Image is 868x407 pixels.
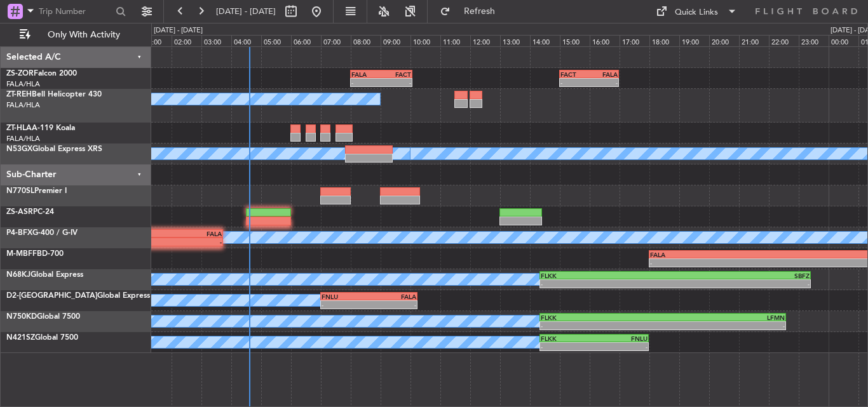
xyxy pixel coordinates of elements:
[500,35,530,46] div: 13:00
[6,334,35,342] span: N421SZ
[381,79,411,86] div: -
[663,322,785,330] div: -
[829,35,858,46] div: 00:00
[594,335,648,342] div: FNLU
[369,293,417,300] div: FALA
[650,259,775,267] div: -
[620,35,649,46] div: 17:00
[440,35,470,46] div: 11:00
[649,35,679,46] div: 18:00
[541,314,663,321] div: FLKK
[649,1,743,22] button: Quick Links
[434,1,510,22] button: Refresh
[769,35,799,46] div: 22:00
[6,271,83,279] a: N68KJGlobal Express
[6,91,32,98] span: ZT-REH
[216,6,276,17] span: [DATE] - [DATE]
[679,35,709,46] div: 19:00
[322,293,369,300] div: FNLU
[321,35,351,46] div: 07:00
[6,250,64,258] a: M-MBFFBD-700
[530,35,560,46] div: 14:00
[14,25,138,45] button: Only With Activity
[6,313,80,321] a: N750KDGlobal 7500
[6,70,77,77] a: ZS-ZORFalcon 2000
[6,145,102,153] a: N53GXGlobal Express XRS
[594,343,648,350] div: -
[6,292,97,300] span: D2-[GEOGRAPHIC_DATA]
[351,70,381,78] div: FALA
[170,238,222,246] div: -
[560,79,589,86] div: -
[739,35,769,46] div: 21:00
[6,79,40,89] a: FALA/HLA
[201,35,231,46] div: 03:00
[154,25,203,36] div: [DATE] - [DATE]
[381,35,410,46] div: 09:00
[709,35,739,46] div: 20:00
[351,35,381,46] div: 08:00
[590,35,620,46] div: 16:00
[6,124,75,132] a: ZT-HLAA-119 Koala
[6,292,150,300] a: D2-[GEOGRAPHIC_DATA]Global Express
[322,301,369,309] div: -
[589,70,618,78] div: FALA
[410,35,440,46] div: 10:00
[560,70,589,78] div: FACT
[6,187,34,195] span: N770SL
[381,70,411,78] div: FACT
[541,322,663,330] div: -
[453,7,506,16] span: Refresh
[799,35,829,46] div: 23:00
[675,6,718,19] div: Quick Links
[142,35,172,46] div: 01:00
[6,91,102,98] a: ZT-REHBell Helicopter 430
[6,208,54,216] a: ZS-ASRPC-24
[6,124,32,132] span: ZT-HLA
[6,250,37,258] span: M-MBFF
[470,35,500,46] div: 12:00
[6,229,32,237] span: P4-BFX
[6,100,40,110] a: FALA/HLA
[6,145,32,153] span: N53GX
[6,334,78,342] a: N421SZGlobal 7500
[369,301,417,309] div: -
[6,208,33,216] span: ZS-ASR
[231,35,261,46] div: 04:00
[6,313,37,321] span: N750KD
[663,314,785,321] div: LFMN
[541,335,594,342] div: FLKK
[6,229,78,237] a: P4-BFXG-400 / G-IV
[675,272,810,279] div: SBFZ
[541,272,675,279] div: FLKK
[650,251,775,258] div: FALA
[589,79,618,86] div: -
[6,134,40,143] a: FALA/HLA
[33,30,134,39] span: Only With Activity
[172,35,201,46] div: 02:00
[39,2,112,21] input: Trip Number
[541,343,594,350] div: -
[6,271,31,279] span: N68KJ
[6,187,67,195] a: N770SLPremier I
[560,35,590,46] div: 15:00
[541,280,675,288] div: -
[6,70,34,77] span: ZS-ZOR
[675,280,810,288] div: -
[170,230,222,237] div: FALA
[291,35,321,46] div: 06:00
[351,79,381,86] div: -
[261,35,291,46] div: 05:00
